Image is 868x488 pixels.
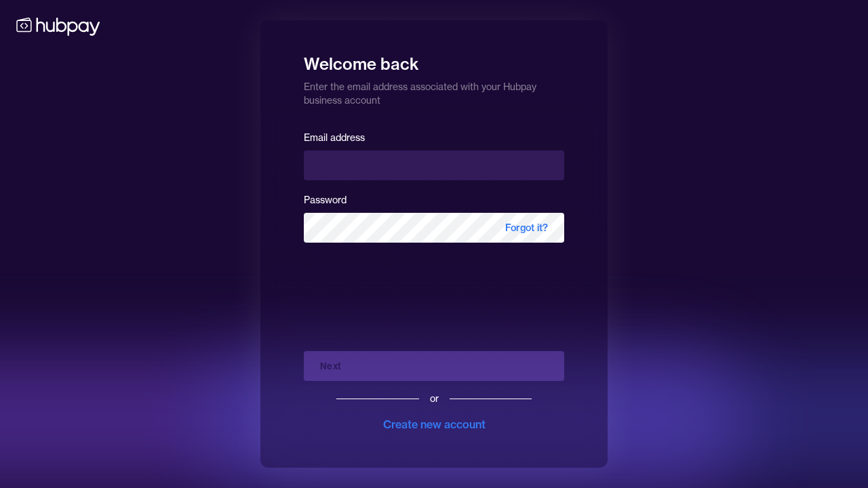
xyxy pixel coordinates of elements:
[304,194,347,206] label: Password
[304,75,564,107] p: Enter the email address associated with your Hubpay business account
[383,416,486,432] div: Create new account
[304,45,564,75] h1: Welcome back
[489,213,564,243] span: Forgot it?
[430,392,439,405] div: or
[304,131,365,144] label: Email address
